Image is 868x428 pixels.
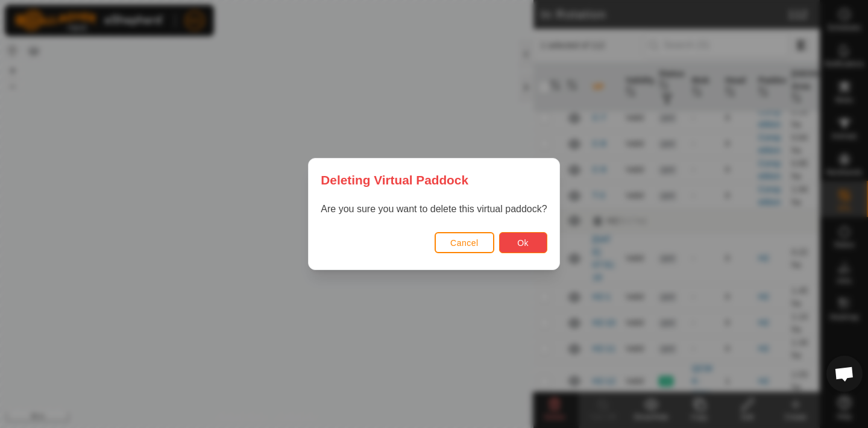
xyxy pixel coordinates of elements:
button: Cancel [435,232,494,253]
span: Ok [517,238,529,248]
button: Ok [499,232,547,253]
span: Cancel [450,238,479,248]
span: Deleting Virtual Paddock [321,171,468,189]
div: Open chat [826,356,863,392]
p: Are you sure you want to delete this virtual paddock? [321,202,547,216]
